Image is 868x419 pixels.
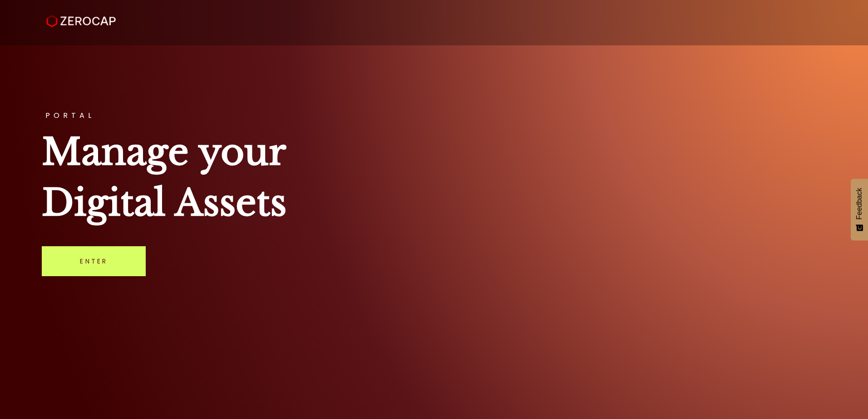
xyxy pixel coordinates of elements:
button: Feedback - Show survey [851,179,868,240]
a: Enter [42,246,146,276]
img: ZeroCap [46,15,116,28]
h1: Manage your Digital Assets [42,127,826,228]
h3: PORTAL [42,112,826,119]
span: Feedback [855,188,863,219]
